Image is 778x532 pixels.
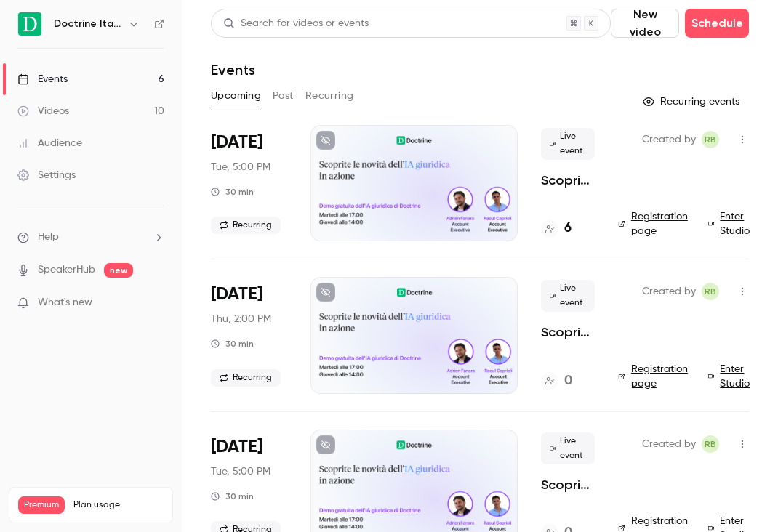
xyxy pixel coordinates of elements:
[541,128,595,160] span: Live event
[211,217,281,234] span: Recurring
[211,277,287,393] div: Sep 4 Thu, 2:00 PM (Europe/Paris)
[211,435,262,459] span: [DATE]
[17,136,82,150] div: Audience
[564,219,572,238] h4: 6
[708,362,754,391] a: Enter Studio
[211,131,262,154] span: [DATE]
[541,432,595,464] span: Live event
[541,371,572,391] a: 0
[147,297,164,310] iframe: Noticeable Trigger
[38,230,59,245] span: Help
[18,496,65,514] span: Premium
[642,131,696,148] span: Created by
[211,312,271,326] span: Thu, 2:00 PM
[705,283,716,300] span: RB
[541,323,595,341] a: Scoprite le novità dell'IA giuridica in azione
[705,131,716,148] span: RB
[18,12,41,36] img: Doctrine Italia
[211,84,261,108] button: Upcoming
[541,219,572,238] a: 6
[17,168,76,182] div: Settings
[541,280,595,312] span: Live event
[211,160,270,174] span: Tue, 5:00 PM
[38,295,92,310] span: What's new
[618,209,691,238] a: Registration page
[702,131,719,148] span: Romain Ballereau
[211,464,270,479] span: Tue, 5:00 PM
[642,283,696,300] span: Created by
[705,435,716,453] span: RB
[17,72,68,86] div: Events
[38,262,95,278] a: SpeakerHub
[541,172,595,189] a: Scoprite le novità dell'IA giuridica in azione
[702,283,719,300] span: Romain Ballereau
[211,338,254,350] div: 30 min
[611,9,679,38] button: New video
[702,435,719,453] span: Romain Ballereau
[618,362,691,391] a: Registration page
[564,371,572,391] h4: 0
[273,84,294,108] button: Past
[73,499,164,511] span: Plan usage
[211,125,287,241] div: Sep 2 Tue, 5:00 PM (Europe/Paris)
[104,263,133,278] span: new
[223,16,369,31] div: Search for videos or events
[305,84,354,108] button: Recurring
[211,186,254,198] div: 30 min
[685,9,749,38] button: Schedule
[708,209,754,238] a: Enter Studio
[642,435,696,453] span: Created by
[211,491,254,502] div: 30 min
[211,369,281,387] span: Recurring
[541,476,595,493] a: Scoprite le novità dell'IA giuridica in azione
[17,104,69,118] div: Videos
[17,230,164,245] li: help-dropdown-opener
[211,283,262,306] span: [DATE]
[636,90,749,113] button: Recurring events
[54,17,122,31] h6: Doctrine Italia
[211,61,255,78] h1: Events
